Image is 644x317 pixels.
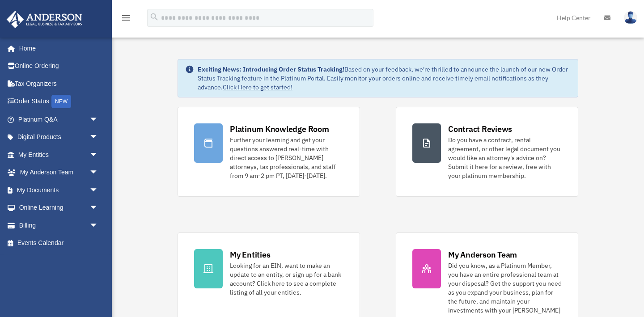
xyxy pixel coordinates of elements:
a: Platinum Q&Aarrow_drop_down [6,110,112,128]
a: menu [121,16,131,23]
div: Based on your feedback, we're thrilled to announce the launch of our new Order Status Tracking fe... [198,65,571,92]
span: arrow_drop_down [89,146,107,164]
a: My Entitiesarrow_drop_down [6,146,112,164]
img: User Pic [624,11,637,24]
a: Platinum Knowledge Room Further your learning and get your questions answered real-time with dire... [178,107,360,197]
a: My Documentsarrow_drop_down [6,181,112,199]
a: Tax Organizers [6,75,112,93]
div: Further your learning and get your questions answered real-time with direct access to [PERSON_NAM... [230,135,343,180]
div: My Entities [230,249,270,260]
a: Digital Productsarrow_drop_down [6,128,112,146]
i: menu [121,13,131,23]
a: Online Learningarrow_drop_down [6,199,112,217]
a: Events Calendar [6,234,112,252]
span: arrow_drop_down [89,199,107,217]
a: Online Ordering [6,57,112,75]
div: My Anderson Team [448,249,517,260]
div: Platinum Knowledge Room [230,123,329,135]
span: arrow_drop_down [89,164,107,182]
a: Home [6,39,107,57]
i: search [149,12,159,22]
img: Anderson Advisors Platinum Portal [4,11,85,28]
div: Do you have a contract, rental agreement, or other legal document you would like an attorney's ad... [448,135,562,180]
span: arrow_drop_down [89,216,107,235]
span: arrow_drop_down [89,110,107,129]
div: Contract Reviews [448,123,512,135]
a: Order StatusNEW [6,93,112,111]
a: Click Here to get started! [223,83,292,91]
span: arrow_drop_down [89,128,107,147]
span: arrow_drop_down [89,181,107,199]
a: Contract Reviews Do you have a contract, rental agreement, or other legal document you would like... [396,107,578,197]
div: Looking for an EIN, want to make an update to an entity, or sign up for a bank account? Click her... [230,261,343,297]
a: My Anderson Teamarrow_drop_down [6,164,112,182]
div: NEW [51,95,71,108]
a: Billingarrow_drop_down [6,216,112,234]
strong: Exciting News: Introducing Order Status Tracking! [198,65,344,73]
